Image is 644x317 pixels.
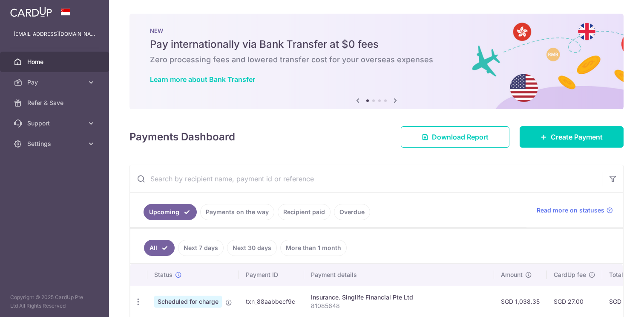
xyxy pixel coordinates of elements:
span: Home [27,58,83,66]
a: Next 7 days [178,240,224,256]
a: Download Report [401,126,509,148]
td: SGD 1,038.35 [494,286,547,317]
a: All [144,240,175,256]
th: Payment details [304,264,494,286]
p: NEW [150,27,603,34]
p: 81085648 [311,302,487,310]
span: Create Payment [551,132,603,142]
div: Insurance. Singlife Financial Pte Ltd [311,293,487,302]
h6: Zero processing fees and lowered transfer cost for your overseas expenses [150,55,603,65]
a: Recipient paid [278,204,331,220]
span: Total amt. [609,270,637,279]
span: Support [27,119,83,128]
p: [EMAIL_ADDRESS][DOMAIN_NAME] [14,30,95,38]
td: SGD 27.00 [547,286,602,317]
span: Settings [27,140,83,148]
img: CardUp [10,7,52,17]
a: Payments on the way [200,204,274,220]
span: Scheduled for charge [154,296,222,308]
a: Next 30 days [227,240,277,256]
a: Learn more about Bank Transfer [150,75,255,84]
th: Payment ID [239,264,304,286]
span: CardUp fee [554,270,586,279]
span: Pay [27,78,83,87]
span: Amount [501,270,523,279]
span: Read more on statuses [537,206,604,215]
a: Read more on statuses [537,206,613,215]
img: Bank transfer banner [129,14,624,109]
span: Refer & Save [27,99,83,107]
h4: Payments Dashboard [129,129,235,145]
span: Download Report [432,132,489,142]
h5: Pay internationally via Bank Transfer at $0 fees [150,38,603,51]
a: Upcoming [144,204,197,220]
td: txn_88aabbecf9c [239,286,304,317]
input: Search by recipient name, payment id or reference [130,165,603,192]
a: Overdue [334,204,370,220]
a: Create Payment [520,126,624,148]
a: More than 1 month [280,240,347,256]
span: Status [154,270,172,279]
